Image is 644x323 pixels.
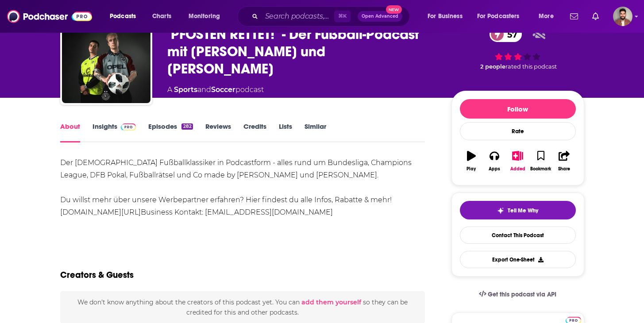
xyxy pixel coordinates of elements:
[532,9,565,23] button: open menu
[477,10,520,23] span: For Podcasters
[505,63,557,70] span: rated this podcast
[197,85,211,94] span: and
[613,7,632,26] span: Logged in as calmonaghan
[182,9,231,23] button: open menu
[211,85,235,94] a: Soccer
[152,10,171,23] span: Charts
[189,10,220,23] span: Monitoring
[510,166,525,172] div: Added
[613,7,632,26] button: Show profile menu
[460,99,576,119] button: Follow
[305,122,326,142] a: Similar
[205,122,231,142] a: Reviews
[460,201,576,219] button: tell me why sparkleTell Me Why
[301,299,361,306] button: add them yourself
[358,11,402,22] button: Open AdvancedNew
[104,9,147,23] button: open menu
[334,11,351,22] span: ⌘ K
[7,8,92,25] img: Podchaser - Follow, Share and Rate Podcasts
[110,10,136,23] span: Podcasts
[60,269,134,281] h2: Creators & Guests
[386,5,402,14] span: New
[121,123,136,131] img: Podchaser Pro
[506,145,529,177] button: Added
[480,63,505,70] span: 2 people
[498,27,522,42] span: 57
[243,122,266,142] a: Credits
[451,17,584,79] div: 57 2 peoplerated this podcast
[93,122,136,142] a: InsightsPodchaser Pro
[148,122,193,142] a: Episodes282
[174,85,197,94] a: Sports
[246,6,418,27] div: Search podcasts, credits, & more...
[589,9,602,24] a: Show notifications dropdown
[460,227,576,244] a: Contact This Podcast
[489,166,500,172] div: Apps
[460,145,483,177] button: Play
[167,85,264,95] div: A podcast
[460,251,576,268] button: Export One-Sheet
[529,145,552,177] button: Bookmark
[279,122,292,142] a: Lists
[60,157,425,219] div: Der [DEMOGRAPHIC_DATA] Fußballklassiker in Podcastform - alles rund um Bundesliga, Champions Leag...
[472,284,564,305] a: Get this podcast via API
[508,207,538,214] span: Tell Me Why
[181,123,193,130] div: 282
[490,27,522,42] a: 57
[60,122,80,142] a: About
[421,9,474,23] button: open menu
[262,9,334,23] input: Search podcasts, credits, & more...
[488,291,556,298] span: Get this podcast via API
[362,14,398,19] span: Open Advanced
[567,9,582,24] a: Show notifications dropdown
[460,122,576,140] div: Rate
[147,9,177,23] a: Charts
[530,166,551,172] div: Bookmark
[558,166,570,172] div: Share
[552,145,575,177] button: Share
[483,145,506,177] button: Apps
[60,208,141,216] a: [DOMAIN_NAME][URL]
[77,298,408,316] span: We don't know anything about the creators of this podcast yet . You can so they can be credited f...
[62,15,150,103] img: "PFOSTEN RETTET!" - Der Fußball-Podcast mit Alex und Dennis
[428,10,463,23] span: For Business
[467,166,476,172] div: Play
[471,9,532,23] button: open menu
[613,7,632,26] img: User Profile
[497,207,504,214] img: tell me why sparkle
[539,10,554,23] span: More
